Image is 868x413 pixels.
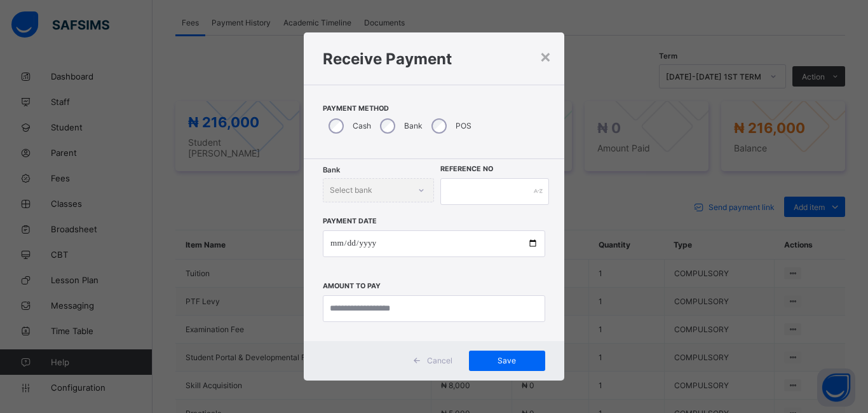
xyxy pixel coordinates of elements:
label: Bank [404,121,423,130]
label: Cash [353,121,371,130]
span: Payment Method [323,104,545,113]
span: Bank [323,165,340,174]
span: Cancel [427,356,452,365]
label: Payment Date [323,217,377,225]
label: POS [456,121,471,130]
h1: Receive Payment [323,50,545,68]
label: Reference No [440,165,493,173]
label: Amount to pay [323,282,381,290]
div: × [539,45,552,67]
span: Save [478,356,536,365]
